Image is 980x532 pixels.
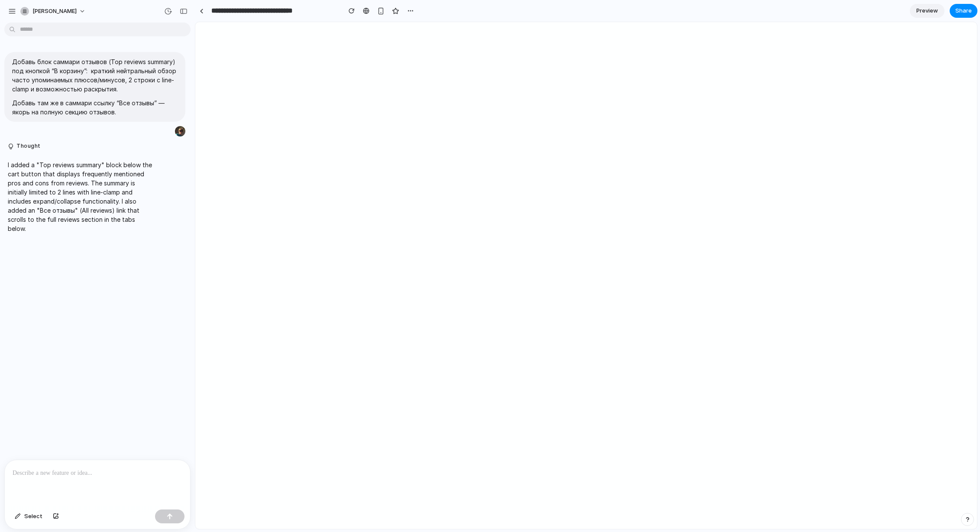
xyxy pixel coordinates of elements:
span: Share [955,6,972,15]
p: Добавь там же в саммари ссылку “Все отзывы” — якорь на полную секцию отзывов. [12,98,178,117]
button: Share [950,4,977,18]
a: Preview [910,4,944,18]
p: Добавь блок саммари отзывов (Top reviews summary) под кнопкой “В корзину”: краткий нейтральный об... [12,57,178,94]
span: Preview [916,6,938,15]
span: Select [24,512,42,521]
button: [PERSON_NAME] [17,4,90,18]
p: I added a "Top reviews summary" block below the cart button that displays frequently mentioned pr... [8,160,152,233]
button: Select [10,509,47,523]
span: [PERSON_NAME] [32,7,77,16]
